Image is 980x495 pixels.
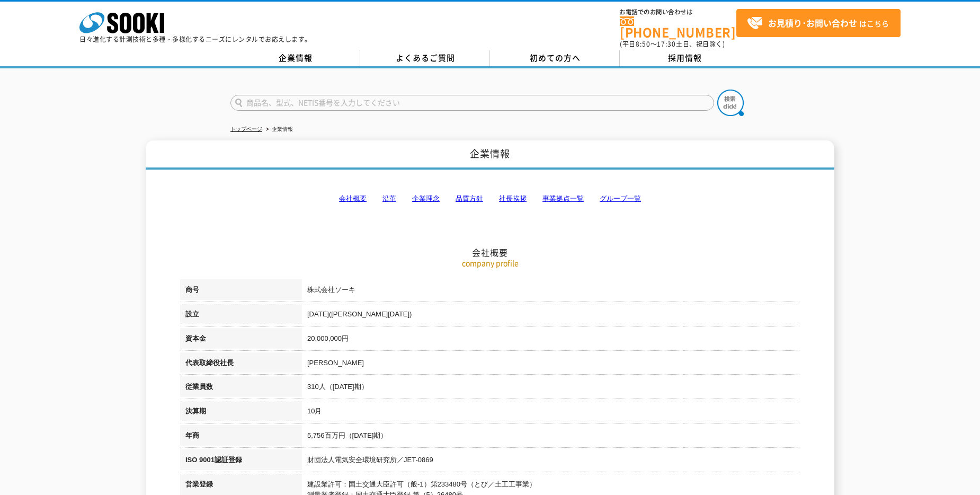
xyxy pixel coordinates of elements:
a: 初めての方へ [490,50,620,66]
a: 会社概要 [339,195,367,202]
td: [DATE]([PERSON_NAME][DATE]) [302,304,800,328]
img: btn_search.png [717,90,744,116]
a: トップページ [230,126,262,132]
th: ISO 9001認証登録 [180,449,302,474]
a: 沿革 [382,195,396,202]
td: 10月 [302,401,800,425]
input: 商品名、型式、NETIS番号を入力してください [230,95,714,111]
span: (平日 ～ 土日、祝日除く) [620,39,725,49]
p: 日々進化する計測技術と多種・多様化するニーズにレンタルでお応えします。 [79,36,311,42]
span: はこちら [747,15,889,31]
h2: 会社概要 [180,141,800,258]
a: 採用情報 [620,50,750,66]
td: 財団法人電気安全環境研究所／JET-0869 [302,449,800,474]
a: 事業拠点一覧 [542,195,584,202]
th: 設立 [180,304,302,328]
th: 商号 [180,279,302,304]
td: 20,000,000円 [302,328,800,352]
th: 従業員数 [180,376,302,401]
a: [PHONE_NUMBER] [620,16,736,38]
p: company profile [180,258,800,269]
a: よくあるご質問 [360,50,490,66]
a: 社長挨拶 [499,195,527,202]
span: 初めての方へ [530,52,581,64]
a: 企業情報 [230,50,360,66]
a: 企業理念 [412,195,440,202]
a: 品質方針 [456,195,483,202]
a: お見積り･お問い合わせはこちら [736,9,901,37]
th: 年商 [180,425,302,449]
a: グループ一覧 [600,195,641,202]
th: 決算期 [180,401,302,425]
h1: 企業情報 [146,140,834,170]
strong: お見積り･お問い合わせ [768,16,857,29]
td: [PERSON_NAME] [302,352,800,377]
th: 代表取締役社長 [180,352,302,377]
td: 310人（[DATE]期） [302,376,800,401]
td: 5,756百万円（[DATE]期） [302,425,800,449]
th: 資本金 [180,328,302,352]
li: 企業情報 [264,124,293,135]
span: 8:50 [636,39,651,49]
span: 17:30 [657,39,676,49]
td: 株式会社ソーキ [302,279,800,304]
span: お電話でのお問い合わせは [620,9,736,15]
